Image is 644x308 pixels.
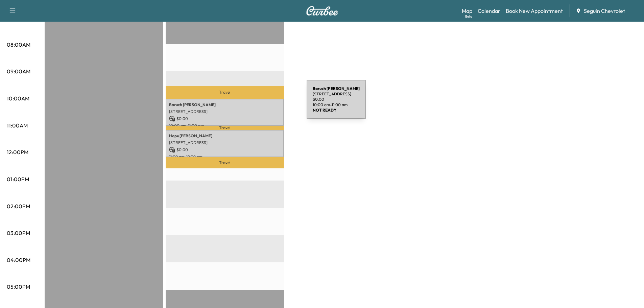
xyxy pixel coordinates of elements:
[7,67,30,75] p: 09:00AM
[306,6,338,16] img: Curbee Logo
[7,283,30,291] p: 05:00PM
[465,14,472,19] div: Beta
[169,116,281,122] p: $ 0.00
[7,41,30,49] p: 08:00AM
[169,109,281,114] p: [STREET_ADDRESS]
[7,229,30,237] p: 03:00PM
[584,7,625,15] span: Seguin Chevrolet
[7,202,30,210] p: 02:00PM
[169,123,281,128] p: 10:00 am - 11:00 am
[506,7,563,15] a: Book New Appointment
[169,102,281,108] p: Baruch [PERSON_NAME]
[7,175,29,183] p: 01:00PM
[462,7,472,15] a: MapBeta
[169,154,281,160] p: 11:09 am - 12:09 pm
[7,256,30,264] p: 04:00PM
[7,148,28,156] p: 12:00PM
[166,126,284,130] p: Travel
[169,147,281,153] p: $ 0.00
[169,133,281,139] p: Hope [PERSON_NAME]
[478,7,500,15] a: Calendar
[166,86,284,98] p: Travel
[7,121,28,129] p: 11:00AM
[166,157,284,168] p: Travel
[169,140,281,145] p: [STREET_ADDRESS]
[7,94,29,102] p: 10:00AM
